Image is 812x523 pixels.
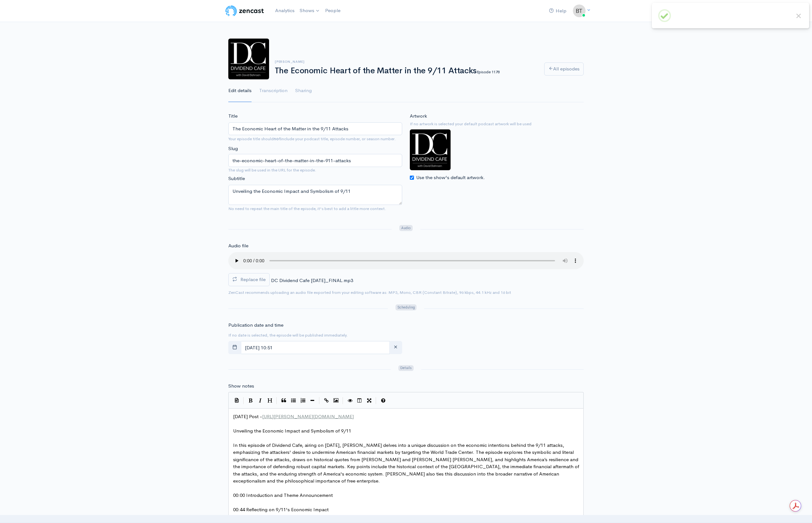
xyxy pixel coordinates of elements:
button: Quote [279,396,288,405]
button: Create Link [322,396,331,405]
label: Slug [228,145,238,152]
button: Toggle Fullscreen [364,396,374,405]
span: [URL][PERSON_NAME][DOMAIN_NAME] [262,413,354,419]
button: Bold [246,396,255,405]
a: Help [546,4,569,18]
span: Scheduling [395,304,417,310]
small: Episode 1178 [477,69,500,75]
small: No need to repeat the main title of the episode, it's best to add a little more context. [228,206,386,211]
i: | [343,397,343,404]
span: In this episode of Dividend Cafe, airing on [DATE], [PERSON_NAME] delves into a unique discussion... [233,442,581,484]
span: Replace file [240,276,266,282]
button: Toggle Side by Side [355,396,364,405]
button: Italic [255,396,265,405]
h1: The Economic Heart of the Matter in the 9/11 Attacks [275,66,537,76]
span: Audio [399,225,412,231]
span: Unveiling the Economic Impact and Symbolism of 9/11 [233,428,351,434]
small: If no date is selected, the episode will be published immediately. [228,332,348,338]
i: | [376,397,376,404]
button: Insert Image [331,396,341,405]
a: Transcription [259,79,288,102]
label: Artwork [410,113,427,120]
span: 00:00 Introduction and Theme Announcement [233,492,333,498]
i: | [319,397,320,404]
a: Analytics [273,4,297,18]
span: Details [398,365,413,371]
span: DC Dividend Cafe [DATE]_FINAL.mp3 [271,277,353,283]
button: Markdown Guide [378,396,388,405]
strong: not [274,136,281,142]
label: Use the show's default artwork. [416,174,485,181]
a: Sharing [295,79,312,102]
button: clear [389,341,402,354]
label: Publication date and time [228,322,283,329]
button: Toggle Preview [345,396,355,405]
a: All episodes [544,62,584,76]
label: Audio file [228,242,248,250]
img: ... [573,4,586,17]
span: [DATE] Post - [233,413,354,419]
button: toggle [228,341,241,354]
button: Insert Horizontal Line [308,396,317,405]
h6: [PERSON_NAME] [275,60,537,63]
label: Subtitle [228,175,245,182]
small: ZenCast recommends uploading an audio file exported from your editing software as: MP3, Mono, CBR... [228,290,511,295]
small: If no artwork is selected your default podcast artwork will be used [410,121,584,127]
img: ZenCast Logo [224,4,265,17]
input: title-of-episode [228,154,402,167]
i: | [243,397,244,404]
a: Shows [297,4,323,18]
input: What is the episode's title? [228,122,402,135]
button: Numbered List [298,396,308,405]
i: | [276,397,277,404]
button: Close this dialog [794,12,803,20]
span: 00:44 Reflecting on 9/11's Economic Impact [233,506,329,512]
textarea: Unveiling the Economic Impact and Symbolism of 9/11 [228,185,402,205]
a: Edit details [228,79,252,102]
small: The slug will be used in the URL for the episode. [228,167,402,173]
button: Heading [265,396,274,405]
a: People [323,4,343,18]
small: Your episode title should include your podcast title, episode number, or season number. [228,136,396,142]
label: Title [228,113,238,120]
button: Generic List [288,396,298,405]
label: Show notes [228,382,254,390]
button: Insert Show Notes Template [232,395,241,405]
